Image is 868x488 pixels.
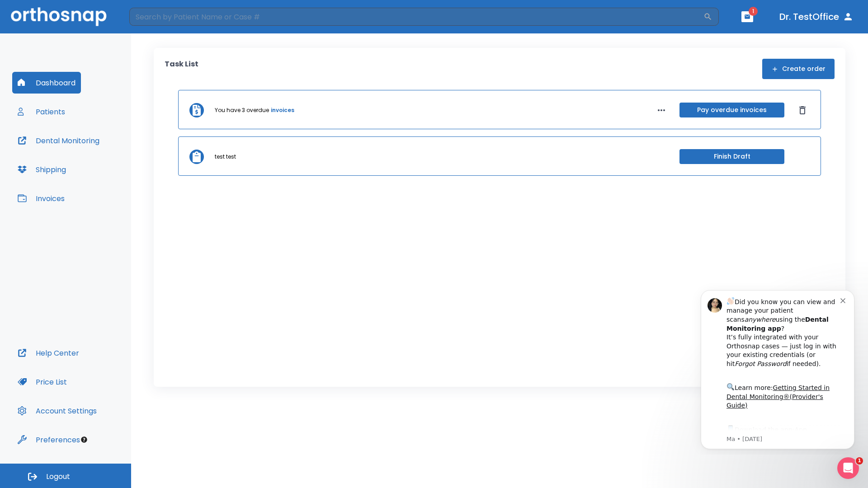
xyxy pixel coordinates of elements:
[12,159,71,180] button: Shipping
[39,144,120,160] a: App Store
[80,436,88,444] div: Tooltip anchor
[837,457,859,479] iframe: Intercom live chat
[129,8,703,26] input: Search by Patient Name or Case #
[687,282,868,455] iframe: Intercom notifications message
[39,142,153,188] div: Download the app: | ​ Let us know if you need help getting started!
[12,72,81,94] button: Dashboard
[12,130,105,151] button: Dental Monitoring
[12,371,72,393] button: Price List
[46,472,70,482] span: Logout
[795,103,810,117] button: Dismiss
[215,106,269,114] p: You have 3 overdue
[679,103,784,117] button: Pay overdue invoices
[679,149,784,164] button: Finish Draft
[12,101,71,122] button: Patients
[749,7,758,16] span: 1
[153,14,160,21] button: Dismiss notification
[12,342,85,364] button: Help Center
[762,59,835,79] button: Create order
[215,153,236,161] p: test test
[165,59,198,79] p: Task List
[271,106,294,114] a: invoices
[12,188,70,209] button: Invoices
[776,9,857,25] button: Dr. TestOffice
[856,457,863,465] span: 1
[12,400,102,422] button: Account Settings
[11,7,107,26] img: Orthosnap
[12,429,85,450] button: Preferences
[39,153,153,161] p: Message from Ma, sent 6w ago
